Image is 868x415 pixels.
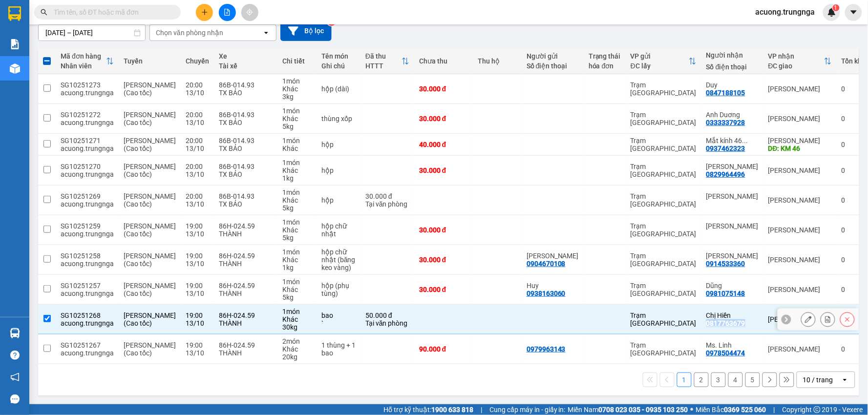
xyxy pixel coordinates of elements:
[768,62,824,70] div: ĐC giao
[631,192,697,208] div: Trạm [GEOGRAPHIC_DATA]
[842,57,866,65] div: Tồn kho
[186,260,209,268] div: 13/10
[768,315,832,323] div: [PERSON_NAME]
[282,234,312,242] div: 5 kg
[61,163,114,170] div: SG10251270
[282,137,312,145] div: 1 món
[124,137,176,152] span: [PERSON_NAME] (Cao tốc)
[631,52,689,60] div: VP gửi
[321,341,356,357] div: 1 thùng + 1 bao
[419,85,468,93] div: 30.000 đ
[186,192,209,200] div: 20:00
[631,311,697,327] div: Trạm [GEOGRAPHIC_DATA]
[61,349,114,357] div: acuong.trungnga
[219,282,273,290] div: 86H-024.59
[280,21,332,41] button: Bộ lọc
[419,286,468,293] div: 30.000 đ
[282,337,312,345] div: 2 món
[282,107,312,115] div: 1 món
[694,373,709,387] button: 2
[706,51,759,59] div: Người nhận
[219,349,273,357] div: THÀNH
[282,115,312,123] div: Khác
[262,29,270,37] svg: open
[282,188,312,196] div: 1 món
[321,248,356,271] div: hộp chữ nhật (băng keo vàng)
[706,119,745,126] div: 0333337928
[706,252,759,260] div: Vũ Dũng
[186,89,209,97] div: 13/10
[321,282,356,297] div: hộp (phụ tùng)
[763,48,837,74] th: Toggle SortBy
[768,137,832,145] div: [PERSON_NAME]
[282,85,312,93] div: Khác
[186,57,209,65] div: Chuyến
[124,111,176,126] span: [PERSON_NAME] (Cao tốc)
[61,137,114,145] div: SG10251271
[321,52,356,60] div: Tên món
[282,196,312,204] div: Khác
[186,341,209,349] div: 19:00
[626,48,701,74] th: Toggle SortBy
[61,282,114,290] div: SG10251257
[219,230,273,238] div: THÀNH
[282,353,312,361] div: 20 kg
[10,63,20,74] img: warehouse-icon
[10,39,20,49] img: solution-icon
[10,328,20,338] img: warehouse-icon
[219,145,273,152] div: TX BẢO
[219,222,273,230] div: 86H-024.59
[186,319,209,327] div: 13/10
[39,25,145,41] input: Select a date range.
[321,85,356,93] div: hộp (dài)
[186,200,209,208] div: 13/10
[282,174,312,182] div: 1 kg
[156,28,223,38] div: Chọn văn phòng nhận
[842,226,866,234] div: 0
[282,315,312,323] div: Khác
[706,282,759,290] div: Dũng
[419,345,468,353] div: 90.000 đ
[711,373,726,387] button: 3
[321,311,356,319] div: bao
[365,62,402,70] div: HTTT
[419,115,468,123] div: 30.000 đ
[186,163,209,170] div: 20:00
[186,349,209,357] div: 13/10
[124,81,176,97] span: [PERSON_NAME] (Cao tốc)
[219,341,273,349] div: 86H-024.59
[478,57,517,65] div: Thu hộ
[124,282,176,297] span: [PERSON_NAME] (Cao tốc)
[365,200,409,208] div: Tại văn phòng
[842,85,866,93] div: 0
[706,341,759,349] div: Ms. Linh
[124,57,176,65] div: Tuyến
[196,4,213,21] button: plus
[282,204,312,212] div: 5 kg
[849,8,858,17] span: caret-down
[282,256,312,264] div: Khác
[124,222,176,238] span: [PERSON_NAME] (Cao tốc)
[419,141,468,148] div: 40.000 đ
[282,77,312,85] div: 1 món
[321,196,356,204] div: hộp
[706,145,745,152] div: 0937462323
[706,81,759,89] div: Duy
[631,282,697,297] div: Trạm [GEOGRAPHIC_DATA]
[321,115,356,123] div: thùng xốp
[10,394,20,404] span: message
[186,137,209,145] div: 20:00
[706,349,745,357] div: 0978504474
[845,4,862,21] button: caret-down
[10,351,20,360] span: question-circle
[706,222,759,230] div: Minh Nhã
[282,345,312,353] div: Khác
[224,9,231,16] span: file-add
[61,145,114,152] div: acuong.trungnga
[419,166,468,174] div: 30.000 đ
[768,145,832,152] div: DĐ: KM 46
[186,145,209,152] div: 13/10
[706,163,759,170] div: Minh Hùng
[219,252,273,260] div: 86H-024.59
[219,192,273,200] div: 86B-014.93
